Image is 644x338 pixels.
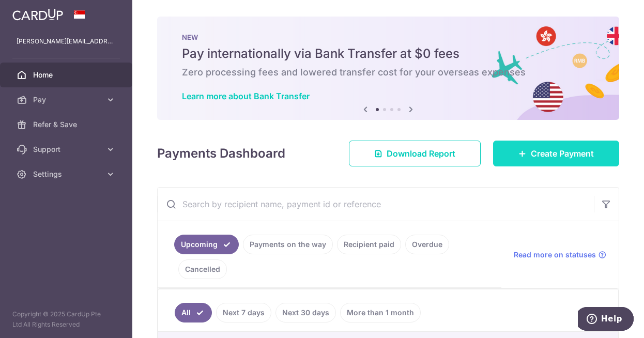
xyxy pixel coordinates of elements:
p: [PERSON_NAME][EMAIL_ADDRESS][DOMAIN_NAME] [17,36,116,47]
span: Pay [33,95,101,105]
h6: Zero processing fees and lowered transfer cost for your overseas expenses [182,66,594,79]
p: NEW [182,33,594,41]
a: Read more on statuses [514,250,606,260]
a: Upcoming [174,235,239,254]
a: Learn more about Bank Transfer [182,91,310,101]
a: Next 30 days [275,303,336,322]
a: Cancelled [178,259,227,279]
input: Search by recipient name, payment id or reference [158,188,594,221]
span: Download Report [387,147,455,160]
a: Recipient paid [337,235,401,254]
h4: Payments Dashboard [157,144,285,163]
a: Overdue [405,235,449,254]
span: Home [33,70,101,80]
h5: Pay internationally via Bank Transfer at $0 fees [182,45,594,62]
span: Refer & Save [33,119,101,130]
a: Download Report [349,141,481,166]
span: Read more on statuses [514,250,596,260]
iframe: Opens a widget where you can find more information [578,307,634,333]
img: CardUp [12,8,63,21]
a: Create Payment [493,141,619,166]
span: Help [23,7,44,17]
a: More than 1 month [340,303,421,322]
a: Payments on the way [243,235,333,254]
a: All [175,303,212,322]
span: Settings [33,169,101,179]
a: Next 7 days [216,303,271,322]
img: Bank transfer banner [157,17,619,120]
span: Create Payment [531,147,594,160]
span: Support [33,144,101,155]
